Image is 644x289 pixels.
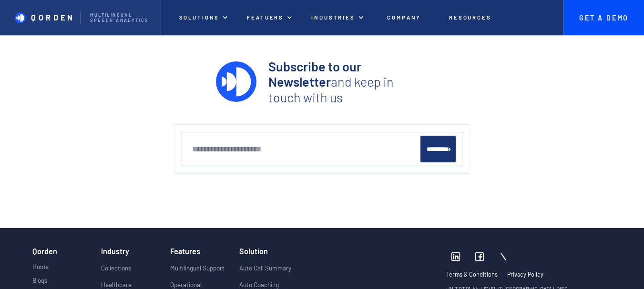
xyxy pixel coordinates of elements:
p: Resources [449,14,491,21]
p: Privacy Policy [507,271,543,278]
a: Multilingual Support [170,263,225,280]
h3: Industry [101,247,129,256]
p: Blogs [32,277,48,284]
strong: Subscribe to our Newsletter [268,59,361,89]
p: Industries [311,14,355,21]
p: Multilingual Support [170,263,225,273]
a: Blogs [32,277,48,289]
h3: Qorden [32,247,57,259]
a: Privacy Policy [507,271,543,284]
p: Solutions [179,14,220,21]
p: Company [387,14,421,21]
a: Home [32,262,49,274]
p: and keep in touch with us [268,59,428,105]
a: Collections [101,263,132,280]
p: Home [32,262,49,271]
p: Auto Call Summary [239,263,291,273]
p: QORDEN [31,13,75,22]
a: Auto Call Summary [239,263,291,280]
form: Newsletter [192,136,455,163]
p: Collections [101,263,132,273]
p: Get A Demo [575,14,633,22]
h3: Solution [239,247,268,256]
p: Featuers [247,14,284,21]
p: Terms & Conditions [446,271,498,278]
a: Terms & Conditions [446,271,507,284]
h3: Features [170,247,200,256]
p: Multilingual Speech analytics [90,12,151,23]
